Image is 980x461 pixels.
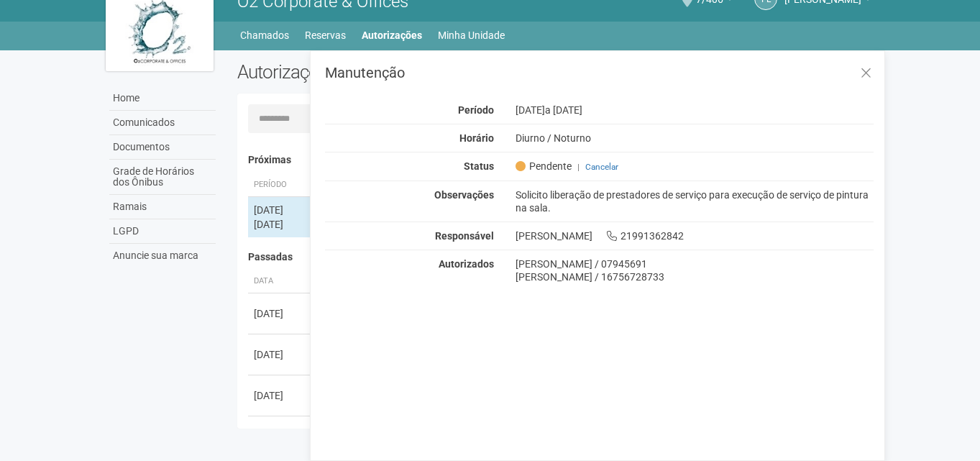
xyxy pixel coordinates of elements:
[434,189,494,201] strong: Observações
[109,86,216,111] a: Home
[516,257,874,270] div: [PERSON_NAME] / 07945691
[545,104,582,116] span: a [DATE]
[516,270,874,283] div: [PERSON_NAME] / 16756728733
[505,188,885,214] div: Solicito liberação de prestadores de serviço para execução de serviço de pintura na sala.
[464,160,494,172] strong: Status
[248,173,313,197] th: Período
[237,61,545,83] h2: Autorizações
[254,388,307,403] div: [DATE]
[254,217,307,232] div: [DATE]
[305,25,346,45] a: Reservas
[435,230,494,242] strong: Responsável
[439,258,494,270] strong: Autorizados
[505,229,885,242] div: [PERSON_NAME] 21991362842
[459,132,494,144] strong: Horário
[109,219,216,244] a: LGPD
[438,25,505,45] a: Minha Unidade
[254,347,307,362] div: [DATE]
[109,135,216,160] a: Documentos
[254,203,307,217] div: [DATE]
[325,65,874,80] h3: Manutenção
[109,195,216,219] a: Ramais
[109,244,216,268] a: Anuncie sua marca
[505,104,885,117] div: [DATE]
[516,160,572,173] span: Pendente
[577,162,580,172] span: |
[254,306,307,321] div: [DATE]
[505,132,885,145] div: Diurno / Noturno
[248,270,313,293] th: Data
[248,155,864,165] h4: Próximas
[109,111,216,135] a: Comunicados
[109,160,216,195] a: Grade de Horários dos Ônibus
[362,25,422,45] a: Autorizações
[458,104,494,116] strong: Período
[585,162,618,172] a: Cancelar
[248,252,864,263] h4: Passadas
[240,25,289,45] a: Chamados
